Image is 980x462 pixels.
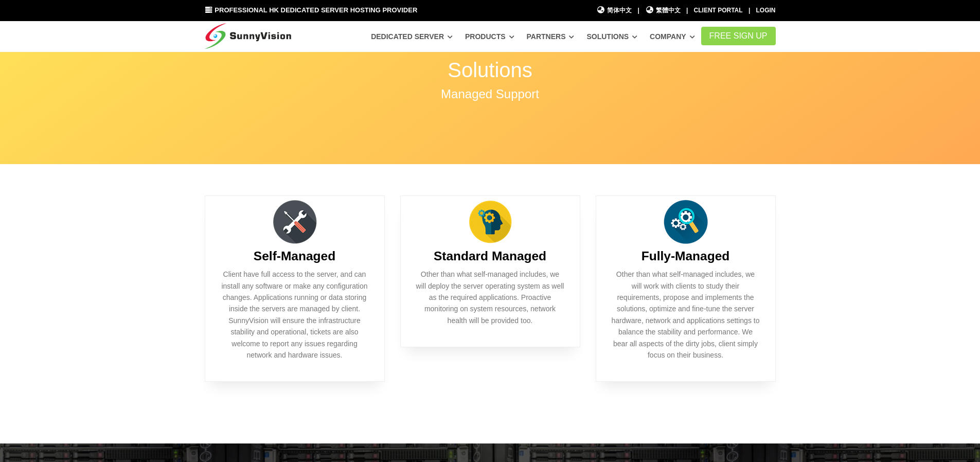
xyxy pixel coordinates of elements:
[215,6,417,14] span: Professional HK Dedicated Server Hosting Provider
[642,249,730,263] b: Fully-Managed
[612,269,760,361] p: Other than what self-managed includes, we will work with clients to study their requirements, pro...
[221,269,369,361] p: Client have full access to the server, and can install any software or make any configuration cha...
[694,7,743,14] a: Client Portal
[527,27,575,46] a: Partners
[650,27,695,46] a: Company
[465,27,514,46] a: Products
[701,27,776,45] a: FREE Sign Up
[637,6,639,15] li: |
[269,196,320,247] img: flat-repair-tools.png
[434,249,546,263] b: Standard Managed
[254,249,335,263] b: Self-Managed
[660,196,711,247] img: flat-search-cogs.png
[597,6,632,15] a: 简体中文
[371,27,453,46] a: Dedicated Server
[686,6,688,15] li: |
[465,196,516,247] img: flat-ai.png
[205,88,776,100] p: Managed Support
[756,7,776,14] a: Login
[586,27,637,46] a: Solutions
[416,269,564,326] p: Other than what self-managed includes, we will deploy the server operating system as well as the ...
[645,6,681,15] a: 繁體中文
[749,6,750,15] li: |
[205,60,776,80] p: Solutions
